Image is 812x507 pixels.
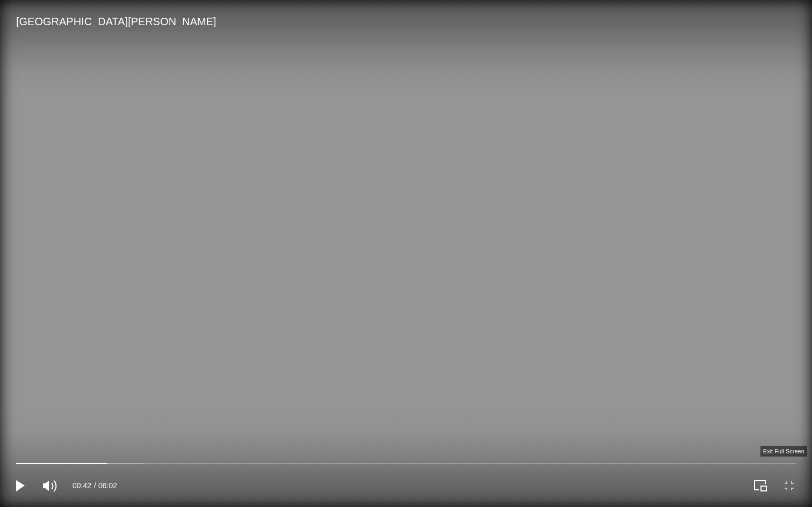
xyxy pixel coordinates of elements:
button: Exit full screen [782,478,797,493]
button: Mute [40,476,59,495]
button: Play [11,476,30,495]
span: 06:02 [94,482,117,489]
div: Exit Full Screen [763,448,804,454]
div: [GEOGRAPHIC_DATA][PERSON_NAME] [16,16,705,27]
button: Play Picture-in-Picture [751,476,770,495]
span: 00:42 [73,482,91,489]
